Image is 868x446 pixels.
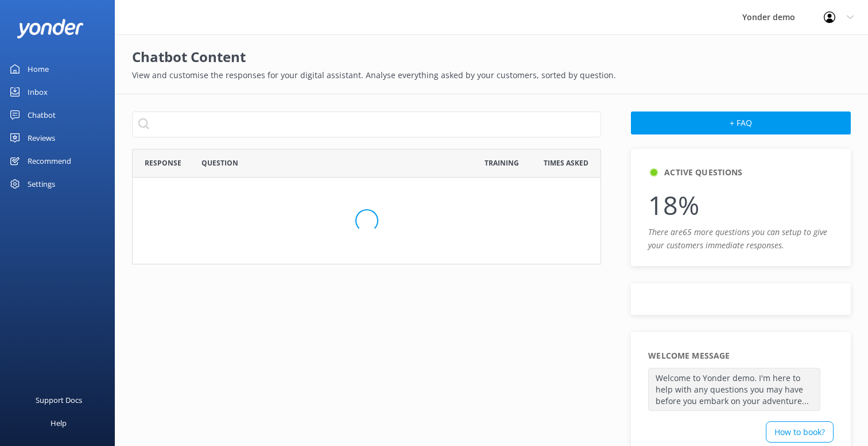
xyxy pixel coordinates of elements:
p: 18% [648,184,834,226]
span: Times Asked [544,157,588,168]
div: Support Docs [36,389,82,412]
div: Inbox [28,80,48,103]
p: Welcome to Yonder demo. I'm here to help with any questions you may have before you embark on you... [648,368,820,411]
p: View and customise the responses for your digital assistant. Analyse everything asked by your cus... [132,69,851,82]
span: Training [485,157,519,168]
div: Home [28,57,49,80]
h5: Welcome Message [648,349,730,362]
h2: Chatbot Content [132,46,851,68]
div: Help [51,412,67,435]
div: How to book? [766,421,834,443]
div: Reviews [28,126,55,149]
span: Response [145,157,181,168]
i: There are 65 more questions you can setup to give your customers immediate responses. [648,226,827,250]
button: + FAQ [631,111,851,134]
div: Settings [28,172,55,195]
div: Recommend [28,149,71,172]
div: grid [132,178,601,264]
h5: Active Questions [664,166,742,179]
div: Chatbot [28,103,56,126]
span: Question [201,157,238,168]
img: yonder-white-logo.png [17,19,83,38]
